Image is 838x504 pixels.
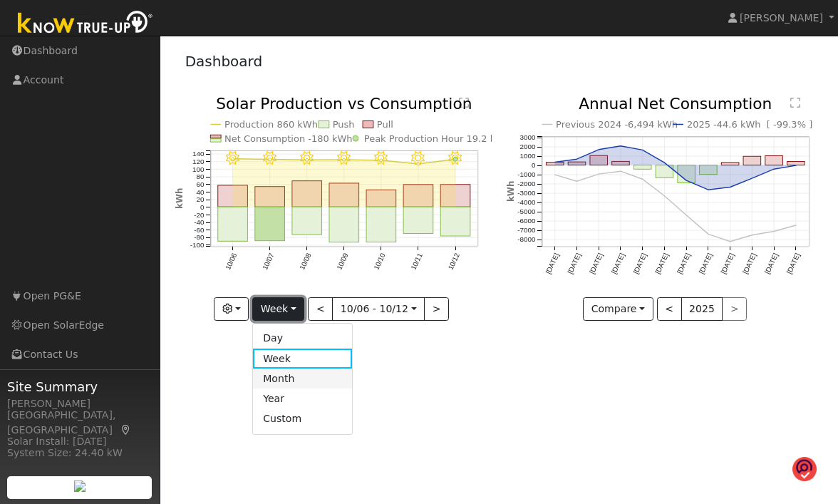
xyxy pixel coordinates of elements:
[681,297,723,322] button: 2025
[619,145,622,148] circle: onclick=""
[576,180,579,182] circle: onclick=""
[583,297,653,322] button: Compare
[792,456,817,483] img: o1IwAAAABJRU5ErkJggg==
[517,190,536,197] text: -3000
[364,133,511,144] text: Peak Production Hour 19.2 kWh
[185,53,263,70] a: Dashboard
[619,170,622,173] circle: onclick=""
[374,151,388,165] i: 10/10 - Clear
[576,158,579,160] circle: onclick=""
[517,199,536,207] text: -4000
[556,120,678,130] text: Previous 2024 -6,494 kWh
[590,155,608,165] rect: onclick=""
[194,219,205,227] text: -40
[663,195,666,197] circle: onclick=""
[409,252,423,272] text: 10/11
[298,252,313,271] text: 10/08
[120,424,133,436] a: Map
[610,252,626,275] text: [DATE]
[196,195,204,203] text: 20
[196,188,204,196] text: 40
[773,168,776,170] circle: onclick=""
[707,188,710,191] circle: onclick=""
[253,329,352,349] a: Day
[253,349,352,369] a: Week
[7,408,152,438] div: [GEOGRAPHIC_DATA], [GEOGRAPHIC_DATA]
[411,151,425,165] i: 10/11 - Clear
[253,389,352,408] a: Year
[190,242,204,250] text: -100
[597,173,600,175] circle: onclick=""
[554,161,557,164] circle: onclick=""
[403,185,433,207] rect: onclick=""
[795,224,797,227] circle: onclick=""
[653,252,670,275] text: [DATE]
[440,207,470,237] rect: onclick=""
[568,162,586,165] rect: onclick=""
[231,158,234,160] circle: onclick=""
[329,207,359,242] rect: onclick=""
[254,207,284,242] rect: onclick=""
[707,233,710,236] circle: onclick=""
[517,208,536,216] text: -5000
[7,396,152,411] div: [PERSON_NAME]
[740,12,823,24] span: [PERSON_NAME]
[632,252,648,275] text: [DATE]
[224,133,353,144] text: Net Consumption -180 kWh
[377,120,393,130] text: Pull
[329,183,359,207] rect: onclick=""
[7,434,152,449] div: Solar Install: [DATE]
[720,252,736,275] text: [DATE]
[224,252,239,271] text: 10/06
[685,214,688,217] circle: onclick=""
[253,408,352,428] a: Custom
[196,180,204,188] text: 60
[663,161,666,164] circle: onclick=""
[261,252,275,272] text: 10/07
[440,185,470,207] rect: onclick=""
[700,165,718,175] rect: onclick=""
[676,252,692,275] text: [DATE]
[254,187,284,207] rect: onclick=""
[403,207,433,234] rect: onclick=""
[532,161,536,169] text: 0
[332,297,425,322] button: 10/06 - 10/12
[252,297,304,322] button: Week
[790,97,800,108] text: 
[517,170,536,178] text: -1000
[335,252,350,271] text: 10/09
[698,252,714,275] text: [DATE]
[544,252,561,275] text: [DATE]
[641,178,644,181] circle: onclick=""
[332,120,354,130] text: Push
[742,252,758,275] text: [DATE]
[634,165,652,170] rect: onclick=""
[687,120,812,130] text: 2025 -44.6 kWh [ -99.3% ]
[785,252,802,275] text: [DATE]
[192,165,205,173] text: 100
[448,151,462,165] i: 10/12 - Clear
[343,158,346,161] circle: onclick=""
[446,252,460,272] text: 10/12
[773,230,776,233] circle: onclick=""
[517,236,536,244] text: -8000
[268,158,271,161] circle: onclick=""
[657,297,682,322] button: <
[579,95,772,113] text: Annual Net Consumption
[641,149,644,152] circle: onclick=""
[417,163,420,165] circle: onclick=""
[517,227,536,235] text: -7000
[216,95,472,113] text: Solar Production vs Consumption
[200,203,205,211] text: 0
[612,162,630,165] rect: onclick=""
[366,190,396,207] rect: onclick=""
[7,377,152,396] span: Site Summary
[194,226,205,234] text: -60
[743,157,761,165] rect: onclick=""
[656,165,673,178] rect: onclick=""
[453,158,457,162] circle: onclick=""
[217,207,247,242] rect: onclick=""
[74,480,86,492] img: retrieve
[588,252,604,275] text: [DATE]
[517,180,536,188] text: -2000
